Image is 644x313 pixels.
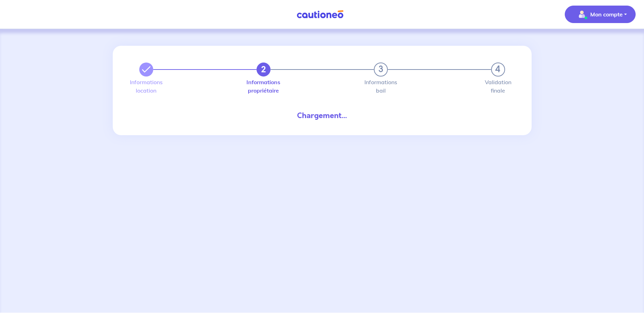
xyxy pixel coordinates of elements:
[491,79,505,93] label: Validation finale
[257,79,271,93] label: Informations propriétaire
[565,6,636,23] button: illu_account_valid_menu.svgMon compte
[134,110,511,121] div: Chargement...
[590,10,623,19] p: Mon compte
[257,63,271,77] button: 2
[294,10,346,19] img: Cautioneo
[374,79,388,93] label: Informations bail
[139,79,153,93] label: Informations location
[576,9,587,20] img: illu_account_valid_menu.svg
